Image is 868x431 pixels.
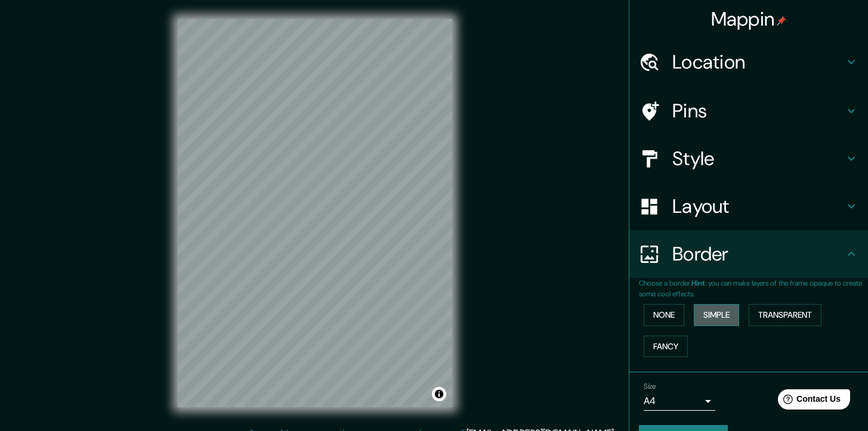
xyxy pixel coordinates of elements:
button: Fancy [644,336,688,358]
img: pin-icon.png [777,16,786,26]
button: Transparent [749,304,821,326]
button: Simple [694,304,739,326]
div: Pins [629,87,868,135]
div: Location [629,38,868,86]
p: Choose a border. : you can make layers of the frame opaque to create some cool effects. [639,278,868,299]
h4: Pins [672,99,844,123]
h4: Style [672,147,844,170]
canvas: Map [178,19,452,407]
b: Hint [691,278,705,288]
h4: Location [672,50,844,74]
button: Toggle attribution [432,387,446,401]
h4: Border [672,242,844,266]
div: Layout [629,182,868,230]
div: Style [629,135,868,182]
button: None [644,304,684,326]
label: Size [644,382,656,392]
div: Border [629,230,868,278]
h4: Mappin [711,7,787,31]
h4: Layout [672,194,844,218]
iframe: Help widget launcher [762,385,855,418]
div: A4 [644,392,715,411]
